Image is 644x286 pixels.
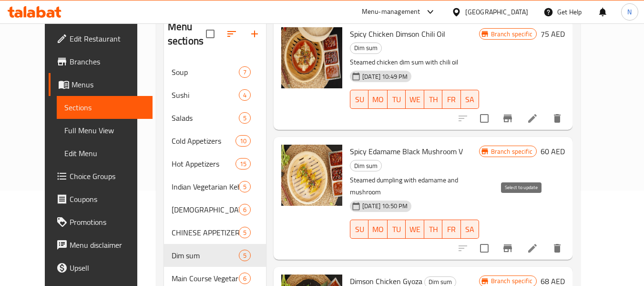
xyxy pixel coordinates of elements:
[354,93,365,106] span: SU
[465,93,475,106] span: SA
[70,239,145,251] span: Menu disclaimer
[409,222,420,236] span: WE
[164,84,266,106] div: Sushi4
[424,220,442,239] button: TH
[70,262,145,274] span: Upsell
[350,144,463,159] span: Spicy Edamame Black Mushroom V
[428,222,439,236] span: TH
[239,273,251,284] div: items
[350,160,381,171] span: Dim sum
[350,220,368,239] button: SU
[172,204,239,215] span: [DEMOGRAPHIC_DATA] Non Vegetarian Kebabs
[358,201,411,211] span: [DATE] 10:50 PM
[546,107,569,130] button: delete
[281,145,342,206] img: Spicy Edamame Black Mushroom V
[527,113,538,124] a: Edit menu item
[239,182,250,191] span: 5
[406,220,424,239] button: WE
[220,22,243,45] span: Sort sections
[461,90,479,109] button: SA
[164,244,266,267] div: Dim sum5
[239,66,251,78] div: items
[362,6,420,18] div: Menu-management
[496,107,519,130] button: Branch-specific-item
[424,90,442,109] button: TH
[57,96,153,119] a: Sections
[49,165,153,188] a: Choice Groups
[49,50,153,73] a: Branches
[388,90,406,109] button: TU
[57,142,153,165] a: Edit Menu
[446,93,457,106] span: FR
[474,108,494,128] span: Select to update
[172,135,235,147] div: Cold Appetizers
[164,175,266,198] div: Indian Vegetarian Kebabs5
[487,30,536,39] span: Branch specific
[239,251,250,260] span: 5
[350,42,382,54] div: Dim sum
[350,27,445,41] span: Spicy Chicken Dimson Chili Oil
[172,204,239,215] div: Indian Non Vegetarian Kebabs
[487,276,536,286] span: Branch specific
[70,56,145,67] span: Branches
[172,158,235,169] span: Hot Appetizers
[70,216,145,228] span: Promotions
[164,221,266,244] div: CHINESE APPETIZERS5
[239,205,250,214] span: 6
[442,220,460,239] button: FR
[239,91,250,100] span: 4
[239,274,250,283] span: 6
[428,93,439,106] span: TH
[64,102,145,113] span: Sections
[239,89,251,101] div: items
[442,90,460,109] button: FR
[368,90,388,109] button: MO
[235,135,251,147] div: items
[541,27,565,41] h6: 75 AED
[164,152,266,175] div: Hot Appetizers15
[49,27,153,50] a: Edit Restaurant
[70,33,145,44] span: Edit Restaurant
[236,159,250,169] span: 15
[541,145,565,158] h6: 60 AED
[49,211,153,233] a: Promotions
[70,193,145,205] span: Coupons
[527,243,538,254] a: Edit menu item
[200,24,220,44] span: Select all sections
[446,222,457,236] span: FR
[172,181,239,192] span: Indian Vegetarian Kebabs
[49,73,153,96] a: Menus
[172,112,239,124] span: Salads
[49,233,153,256] a: Menu disclaimer
[409,93,420,106] span: WE
[172,66,239,78] span: Soup
[239,114,250,123] span: 5
[281,27,342,88] img: Spicy Chicken Dimson Chili Oil
[236,137,250,146] span: 10
[172,227,239,238] span: CHINESE APPETIZERS
[391,222,402,236] span: TU
[172,273,239,284] span: Main Course Vegetarian
[372,93,384,106] span: MO
[239,227,251,238] div: items
[350,90,368,109] button: SU
[172,250,239,261] div: Dim sum
[350,56,479,68] p: Steamed chicken dim sum with chili oil
[172,89,239,101] div: Sushi
[354,222,365,236] span: SU
[350,174,479,198] p: Steamed dumpling with edamame and mushroom
[168,20,206,48] h2: Menu sections
[368,220,388,239] button: MO
[372,222,384,236] span: MO
[164,129,266,152] div: Cold Appetizers10
[465,7,528,17] div: [GEOGRAPHIC_DATA]
[64,125,145,136] span: Full Menu View
[164,198,266,221] div: [DEMOGRAPHIC_DATA] Non Vegetarian Kebabs6
[49,188,153,211] a: Coupons
[350,42,381,53] span: Dim sum
[388,220,406,239] button: TU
